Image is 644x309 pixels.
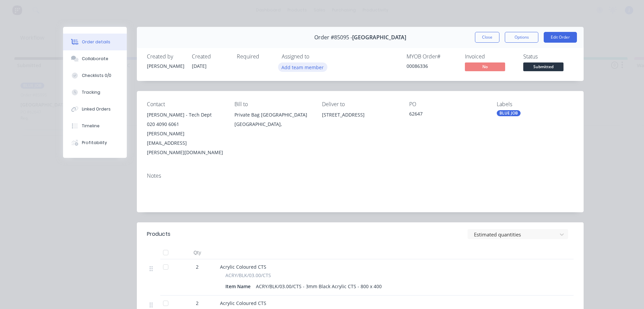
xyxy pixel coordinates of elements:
[82,89,100,95] div: Tracking
[475,32,499,43] button: Close
[147,230,170,238] div: Products
[82,106,111,112] div: Linked Orders
[147,110,224,120] div: [PERSON_NAME] - Tech Dept
[63,118,127,134] button: Timeline
[523,62,563,73] button: Submitted
[253,281,384,291] div: ACRY/BLK/03.00/CTS - 3mm Black Acrylic CTS - 800 x 400
[63,84,127,101] button: Tracking
[82,56,108,62] div: Collaborate
[225,281,253,291] div: Item Name
[234,110,311,120] div: Private Bag [GEOGRAPHIC_DATA]
[147,62,184,70] div: [PERSON_NAME]
[147,110,224,157] div: [PERSON_NAME] - Tech Dept020 4090 6061[PERSON_NAME][EMAIL_ADDRESS][PERSON_NAME][DOMAIN_NAME]
[196,300,199,307] span: 2
[192,53,229,60] div: Created
[282,53,349,60] div: Assigned to
[497,101,574,107] div: Labels
[465,53,515,60] div: Invoiced
[234,110,311,132] div: Private Bag [GEOGRAPHIC_DATA][GEOGRAPHIC_DATA],
[407,53,457,60] div: MYOB Order #
[192,63,207,69] span: [DATE]
[409,101,486,107] div: PO
[147,129,224,157] div: [PERSON_NAME][EMAIL_ADDRESS][PERSON_NAME][DOMAIN_NAME]
[82,140,107,146] div: Profitability
[322,101,399,107] div: Deliver to
[352,34,406,41] span: [GEOGRAPHIC_DATA]
[63,101,127,118] button: Linked Orders
[63,67,127,84] button: Checklists 0/0
[407,62,457,70] div: 00086336
[523,62,563,71] span: Submitted
[544,32,577,43] button: Edit Order
[82,39,110,45] div: Order details
[147,173,574,179] div: Notes
[497,110,521,116] div: BLUE JOB
[234,101,311,107] div: Bill to
[147,120,224,129] div: 020 4090 6061
[63,134,127,151] button: Profitability
[234,120,311,129] div: [GEOGRAPHIC_DATA],
[523,53,574,60] div: Status
[196,263,199,270] span: 2
[147,101,224,107] div: Contact
[220,264,266,270] span: Acrylic Coloured CTS
[147,53,184,60] div: Created by
[237,53,274,60] div: Required
[322,110,399,132] div: [STREET_ADDRESS]
[63,50,127,67] button: Collaborate
[322,110,399,120] div: [STREET_ADDRESS]
[177,246,217,259] div: Qty
[225,272,271,279] span: ACRY/BLK/03.00/CTS
[278,62,327,72] button: Add team member
[409,110,486,120] div: 62647
[314,34,352,41] span: Order #85095 -
[282,62,327,72] button: Add team member
[505,32,538,43] button: Options
[465,62,505,71] span: No
[82,73,111,79] div: Checklists 0/0
[220,300,266,306] span: Acrylic Coloured CTS
[63,34,127,50] button: Order details
[82,123,100,129] div: Timeline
